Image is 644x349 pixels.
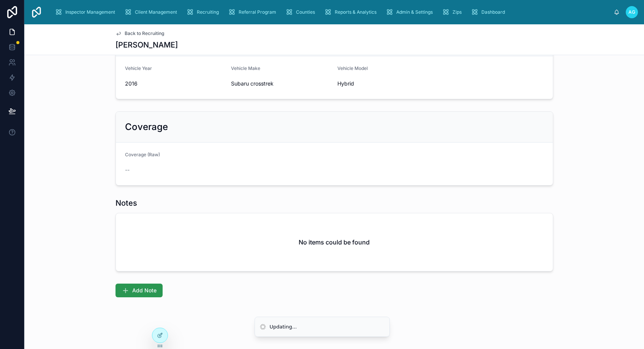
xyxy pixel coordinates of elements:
[299,238,370,247] h2: No items could be found
[184,5,224,19] a: Recruiting
[231,80,331,87] span: Subaru crosstrek
[125,80,225,87] span: 2016
[322,5,382,19] a: Reports & Analytics
[52,5,120,19] a: Inspector Management
[231,65,260,71] span: Vehicle Make
[30,6,43,18] img: App logo
[453,9,462,15] span: Zips
[337,80,438,87] span: Hybrid
[296,9,315,15] span: Counties
[116,40,178,50] h1: [PERSON_NAME]
[383,5,438,19] a: Admin & Settings
[116,30,164,36] a: Back to Recruiting
[132,287,157,294] span: Add Note
[239,9,276,15] span: Referral Program
[135,9,177,15] span: Client Management
[335,9,377,15] span: Reports & Analytics
[125,166,130,174] span: --
[116,284,163,297] button: Add Note
[125,30,164,36] span: Back to Recruiting
[125,121,168,133] h2: Coverage
[116,198,137,208] h1: Notes
[440,5,467,19] a: Zips
[49,4,614,21] div: scrollable content
[337,65,368,71] span: Vehicle Model
[125,152,160,157] span: Coverage (Raw)
[628,9,635,15] span: AG
[65,9,115,15] span: Inspector Management
[468,5,510,19] a: Dashboard
[481,9,505,15] span: Dashboard
[226,5,282,19] a: Referral Program
[197,9,219,15] span: Recruiting
[270,323,297,331] div: Updating...
[283,5,320,19] a: Counties
[396,9,433,15] span: Admin & Settings
[122,5,182,19] a: Client Management
[125,65,152,71] span: Vehicle Year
